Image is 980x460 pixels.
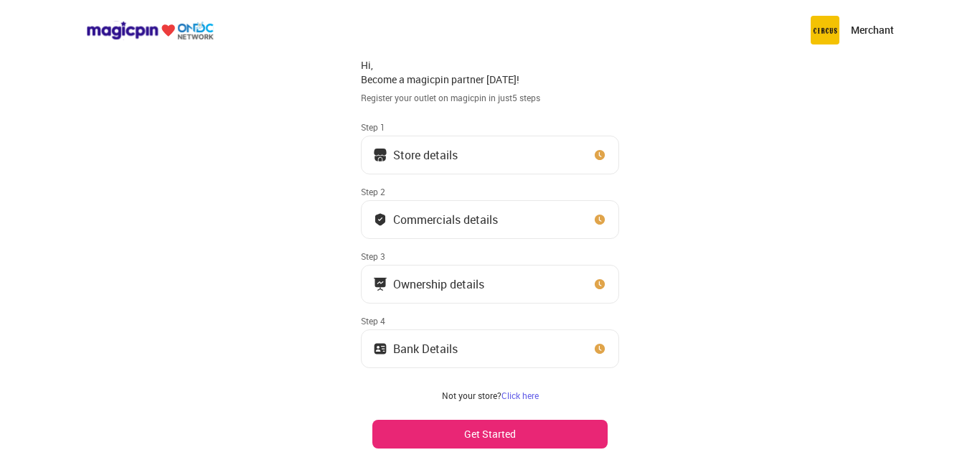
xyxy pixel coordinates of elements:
img: clock_icon_new.67dbf243.svg [593,148,607,162]
button: Bank Details [361,329,619,368]
button: Commercials details [361,200,619,239]
img: clock_icon_new.67dbf243.svg [593,277,607,291]
img: clock_icon_new.67dbf243.svg [593,212,607,227]
div: Step 1 [361,121,619,133]
div: Ownership details [393,281,484,288]
div: Store details [393,151,458,159]
img: commercials_icon.983f7837.svg [373,277,387,291]
img: bank_details_tick.fdc3558c.svg [373,212,387,227]
img: ownership_icon.37569ceb.svg [373,342,387,356]
img: circus.b677b59b.png [811,16,839,44]
img: clock_icon_new.67dbf243.svg [593,342,607,356]
div: Commercials details [393,216,498,223]
div: Hi, Become a magicpin partner [DATE]! [361,58,619,86]
img: storeIcon.9b1f7264.svg [373,148,387,162]
button: Get Started [372,420,608,449]
div: Register your outlet on magicpin in just 5 steps [361,92,619,104]
div: Step 2 [361,186,619,197]
div: Step 4 [361,315,619,327]
a: Click here [501,390,539,401]
button: Ownership details [361,265,619,304]
div: Bank Details [393,345,458,352]
button: Store details [361,136,619,174]
span: Not your store? [442,390,501,401]
p: Merchant [851,23,894,37]
div: Step 3 [361,250,619,262]
img: ondc-logo-new-small.8a59708e.svg [86,21,214,40]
